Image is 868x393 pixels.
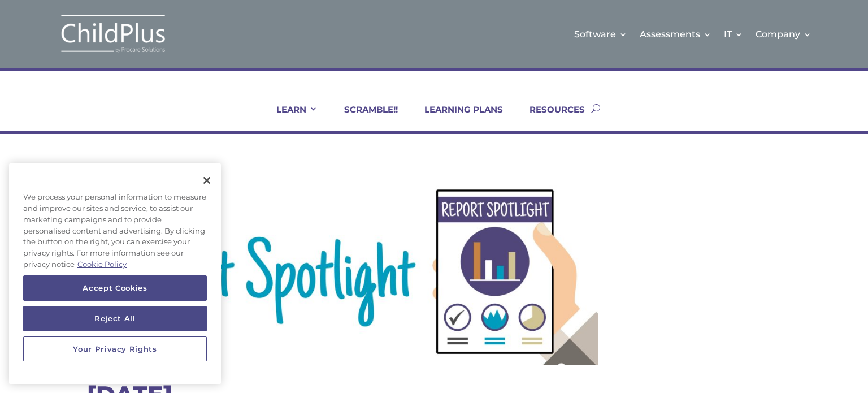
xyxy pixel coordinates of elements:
[756,11,811,57] a: Company
[640,11,711,57] a: Assessments
[77,259,127,268] a: More information about your privacy, opens in a new tab
[515,104,585,131] a: RESOURCES
[330,104,398,131] a: SCRAMBLE!!
[410,104,503,131] a: LEARNING PLANS
[9,163,221,384] div: Privacy
[23,306,207,331] button: Reject All
[574,11,627,57] a: Software
[724,11,743,57] a: IT
[23,336,207,361] button: Your Privacy Rights
[9,163,221,384] div: Cookie banner
[262,104,318,131] a: LEARN
[23,275,207,300] button: Accept Cookies
[194,168,219,193] button: Close
[9,186,221,275] div: We process your personal information to measure and improve our sites and service, to assist our ...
